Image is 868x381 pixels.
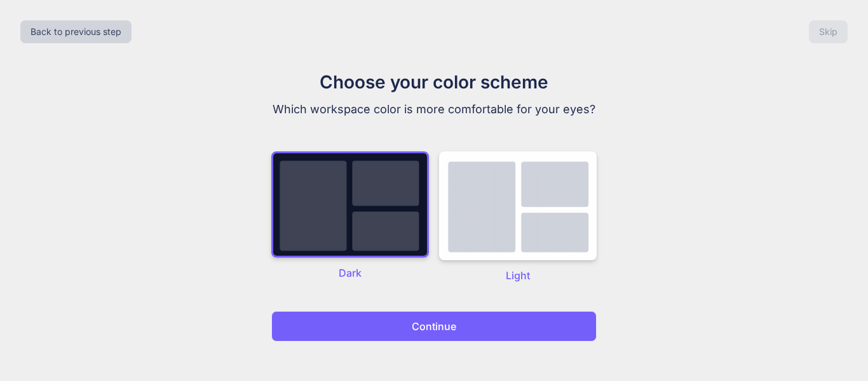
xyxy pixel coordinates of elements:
p: Which workspace color is more comfortable for your eyes? [220,100,648,118]
p: Light [439,268,597,283]
img: dark [439,151,597,260]
button: Back to previous step [20,20,132,43]
h1: Choose your color scheme [220,69,648,95]
img: dark [271,151,429,258]
button: Continue [271,311,597,342]
button: Skip [809,20,848,43]
p: Continue [412,319,456,334]
p: Dark [271,265,429,281]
